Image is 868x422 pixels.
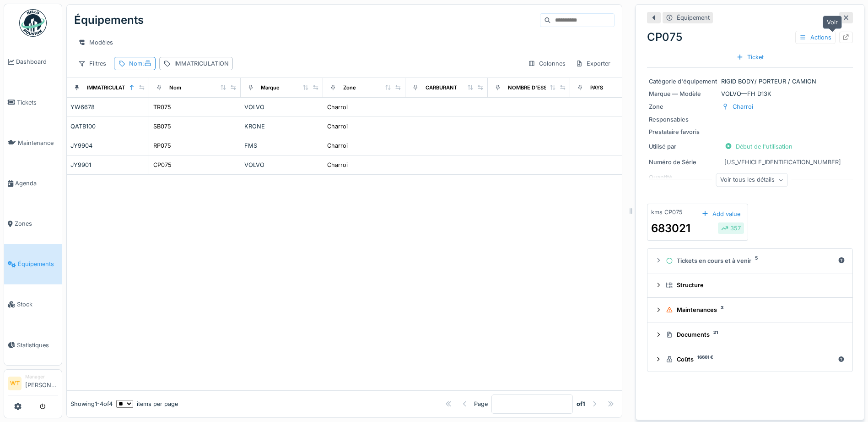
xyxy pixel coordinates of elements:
[724,158,841,167] div: [US_VEHICLE_IDENTIFICATION_NUMBER]
[4,244,62,284] a: Équipements
[153,122,171,131] div: SB075
[4,163,62,203] a: Agenda
[651,301,849,318] summary: Maintenances3
[651,351,849,368] summary: Coûts16661 €
[244,122,319,131] div: KRONE
[244,103,319,111] div: VOLVO
[116,400,178,408] div: items per page
[698,208,744,220] div: Add value
[70,103,145,111] div: YW6678
[4,42,62,82] a: Dashboard
[169,84,181,92] div: Nom
[733,51,767,63] div: Ticket
[649,89,717,98] div: Marque — Modèle
[17,98,58,107] span: Tickets
[590,84,603,92] div: PAYS
[74,36,117,49] div: Modèles
[327,161,348,169] div: Charroi
[795,31,836,44] div: Actions
[343,84,356,92] div: Zone
[25,373,58,380] div: Manager
[649,77,851,86] div: RIGID BODY/ PORTEUR / CAMION
[426,84,457,92] div: CARBURANT
[129,59,151,68] div: Nom
[666,330,841,339] div: Documents
[649,102,717,111] div: Zone
[666,305,841,314] div: Maintenances
[15,179,58,188] span: Agenda
[649,142,717,151] div: Utilisé par
[666,256,834,265] div: Tickets en cours et à venir
[508,84,555,92] div: NOMBRE D'ESSIEU
[649,115,717,124] div: Responsables
[577,400,585,408] strong: of 1
[571,57,615,70] div: Exporter
[70,122,145,131] div: QATB100
[649,128,717,136] div: Prestataire favoris
[649,77,717,86] div: Catégorie d'équipement
[87,84,135,92] div: IMMATRICULATION
[8,373,58,395] a: WT Manager[PERSON_NAME]
[70,161,145,169] div: JY9901
[153,161,172,169] div: CP075
[327,122,348,131] div: Charroi
[174,59,229,68] div: IMMATRICULATION
[524,57,570,70] div: Colonnes
[647,29,853,45] div: CP075
[651,277,849,294] summary: Structure
[651,252,849,269] summary: Tickets en cours et à venir5
[15,219,58,228] span: Zones
[74,57,110,70] div: Filtres
[823,16,842,29] div: Voir
[4,204,62,244] a: Zones
[153,103,171,111] div: TR075
[4,82,62,122] a: Tickets
[666,281,841,289] div: Structure
[261,84,280,92] div: Marque
[244,161,319,169] div: VOLVO
[18,139,58,147] span: Maintenance
[474,400,488,408] div: Page
[327,103,348,111] div: Charroi
[17,300,58,309] span: Stock
[327,141,348,150] div: Charroi
[25,373,58,393] li: [PERSON_NAME]
[4,122,62,163] a: Maintenance
[721,140,796,153] div: Début de l'utilisation
[651,208,683,217] div: kms CP075
[70,141,145,150] div: JY9904
[733,102,753,111] div: Charroi
[651,326,849,343] summary: Documents21
[649,89,851,98] div: VOLVO — FH D13K
[677,13,710,22] div: Équipement
[16,57,58,66] span: Dashboard
[142,60,151,67] span: :
[17,341,58,350] span: Statistiques
[721,224,741,233] div: 357
[4,325,62,365] a: Statistiques
[649,158,717,167] div: Numéro de Série
[8,377,22,390] li: WT
[18,260,58,268] span: Équipements
[716,173,788,187] div: Voir tous les détails
[4,284,62,325] a: Stock
[70,400,113,408] div: Showing 1 - 4 of 4
[651,220,690,237] div: 683021
[153,141,171,150] div: RP075
[19,9,47,37] img: Badge_color-CXgf-gQk.svg
[244,141,319,150] div: FMS
[666,355,834,364] div: Coûts
[74,8,144,32] div: Équipements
